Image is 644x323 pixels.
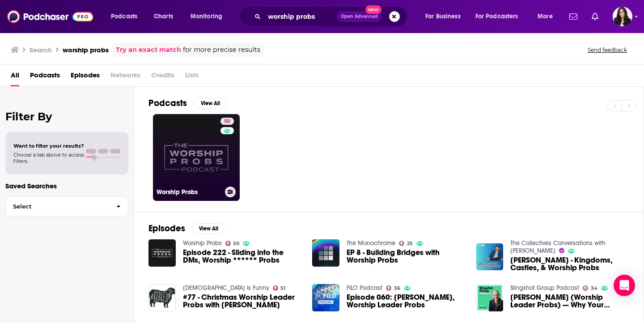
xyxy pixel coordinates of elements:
[280,286,285,290] span: 51
[510,256,629,272] span: [PERSON_NAME] - Kingdoms, Castles, & Worship Probs
[225,241,240,246] a: 50
[11,68,19,86] a: All
[470,9,531,24] button: open menu
[183,293,302,309] a: #77 - Christmas Worship Leader Probs with Brian Tabor
[7,8,93,25] img: Podchaser - Follow, Share and Rate Podcasts
[63,46,109,54] h3: worship probs
[566,9,581,24] a: Show notifications dropdown
[233,242,239,246] span: 50
[347,284,382,292] a: FILO Podcast
[5,182,128,190] p: Saved Searches
[475,10,518,23] span: For Podcasters
[337,11,382,22] button: Open AdvancedNew
[183,249,302,264] a: Episode 222 - Sliding into the DMs, Worship ****** Probs
[510,293,629,309] span: [PERSON_NAME] (Worship Leader Probs) — Why Your Worship Team Is Struggling… and How to Fix It
[347,239,395,247] a: The Monochrome
[148,98,187,109] h2: Podcasts
[153,114,240,201] a: 50Worship Probs
[407,242,413,246] span: 25
[531,9,564,24] button: open menu
[476,243,504,271] img: Jen Smale - Kingdoms, Castles, & Worship Probs
[220,118,234,125] a: 50
[105,9,149,24] button: open menu
[191,10,222,23] span: Monitoring
[183,293,302,309] span: #77 - Christmas Worship Leader Probs with [PERSON_NAME]
[538,10,553,23] span: More
[148,284,176,311] img: #77 - Christmas Worship Leader Probs with Brian Tabor
[5,196,128,217] button: Select
[510,284,579,292] a: Slingshot Group Podcast
[510,256,629,272] a: Jen Smale - Kingdoms, Castles, & Worship Probs
[312,284,339,311] img: Episode 060: Brian Tabor, Worship Leader Probs
[30,46,52,54] h3: Search
[365,5,381,14] span: New
[273,285,286,291] a: 51
[264,9,337,24] input: Search podcasts, credits, & more...
[613,7,632,26] img: User Profile
[183,284,269,292] a: The Bible is Funny
[394,286,400,290] span: 36
[110,68,140,86] span: Networks
[148,98,226,109] a: PodcastsView All
[6,204,109,209] span: Select
[184,9,234,24] button: open menu
[183,45,260,55] span: for more precise results
[148,223,225,234] a: EpisodesView All
[5,110,128,123] h2: Filter By
[419,9,472,24] button: open menu
[347,293,466,309] a: Episode 060: Brian Tabor, Worship Leader Probs
[192,223,225,234] button: View All
[248,6,416,27] div: Search podcasts, credits, & more...
[591,286,597,290] span: 34
[13,152,84,164] span: Choose a tab above to access filters.
[157,188,221,196] h3: Worship Probs
[510,293,629,309] a: Brian Tabor (Worship Leader Probs) — Why Your Worship Team Is Struggling… and How to Fix It
[148,9,178,24] a: Charts
[224,117,230,126] span: 50
[476,284,504,311] img: Brian Tabor (Worship Leader Probs) — Why Your Worship Team Is Struggling… and How to Fix It
[614,275,635,296] div: Open Intercom Messenger
[583,285,597,291] a: 34
[588,9,602,24] a: Show notifications dropdown
[148,239,176,267] img: Episode 222 - Sliding into the DMs, Worship ****** Probs
[613,7,632,26] button: Show profile menu
[111,10,137,23] span: Podcasts
[30,68,60,86] a: Podcasts
[613,7,632,26] span: Logged in as RebeccaShapiro
[194,98,226,109] button: View All
[425,10,461,23] span: For Business
[151,68,174,86] span: Credits
[585,46,630,54] button: Send feedback
[386,285,400,291] a: 36
[13,143,84,149] span: Want to filter your results?
[71,68,100,86] a: Episodes
[399,241,413,246] a: 25
[183,239,222,247] a: Worship Probs
[347,293,466,309] span: Episode 060: [PERSON_NAME], Worship Leader Probs
[185,68,199,86] span: Lists
[154,10,173,23] span: Charts
[148,223,185,234] h2: Episodes
[347,249,466,264] a: EP 8 - Building Bridges with Worship Probs
[312,239,339,267] img: EP 8 - Building Bridges with Worship Probs
[510,239,606,255] a: The Collectives Conversations with Jeff Pitts
[116,45,181,55] a: Try an exact match
[341,14,378,19] span: Open Advanced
